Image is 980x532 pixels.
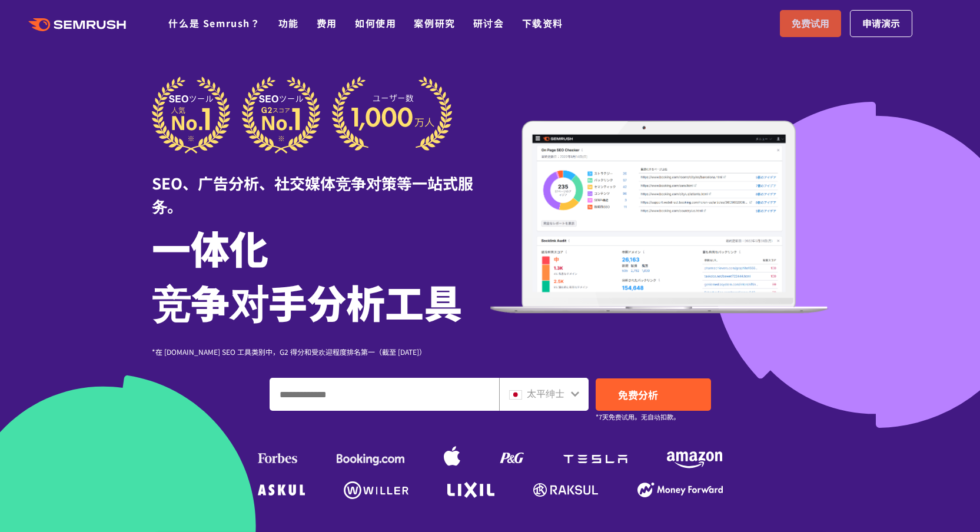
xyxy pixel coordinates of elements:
a: 什么是 Semrush？ [168,16,260,30]
a: 研讨会 [473,16,504,30]
font: *7天免费试用。无自动扣款。 [596,412,680,421]
font: 免费分析 [618,387,658,402]
a: 免费分析 [596,378,711,411]
a: 下载资料 [522,16,563,30]
a: 免费试用 [780,10,841,37]
a: 如何使用 [355,16,396,30]
font: 太平绅士 [527,386,564,400]
a: 案例研究 [414,16,455,30]
a: 申请演示 [850,10,912,37]
font: 一体化 [152,219,268,275]
font: 竞争对手分析工具 [152,273,463,330]
input: 输入域名、关键字或 URL [270,378,499,410]
font: *在 [DOMAIN_NAME] SEO 工具类别中，G2 得分和受欢迎程度排名第一（截至 [DATE]） [152,347,426,357]
font: 免费试用 [792,16,829,30]
a: 费用 [317,16,337,30]
a: 功能 [278,16,299,30]
font: 申请演示 [862,16,900,30]
font: SEO、广告分析、社交媒体竞争对策等一站式服务。 [152,172,473,217]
